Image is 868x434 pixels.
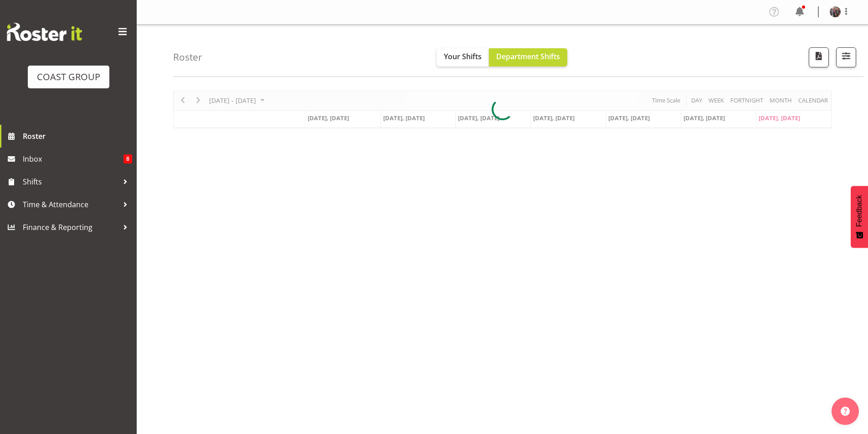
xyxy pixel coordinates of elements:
[23,220,118,234] span: Finance & Reporting
[37,70,100,84] div: COAST GROUP
[437,48,489,66] button: Your Shifts
[23,175,118,189] span: Shifts
[836,47,856,67] button: Filter Shifts
[851,186,868,248] button: Feedback - Show survey
[855,195,863,227] span: Feedback
[496,51,560,61] span: Department Shifts
[7,23,82,41] img: Rosterit website logo
[23,198,118,211] span: Time & Attendance
[809,47,829,67] button: Download a PDF of the roster according to the set date range.
[123,154,132,163] span: 8
[841,407,850,416] img: help-xxl-2.png
[489,48,567,66] button: Department Shifts
[23,152,123,166] span: Inbox
[830,6,841,17] img: jesse-hawiraafba0e14f015e991903d6a910b520cc6.png
[173,52,202,62] h4: Roster
[444,51,482,61] span: Your Shifts
[23,129,132,143] span: Roster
